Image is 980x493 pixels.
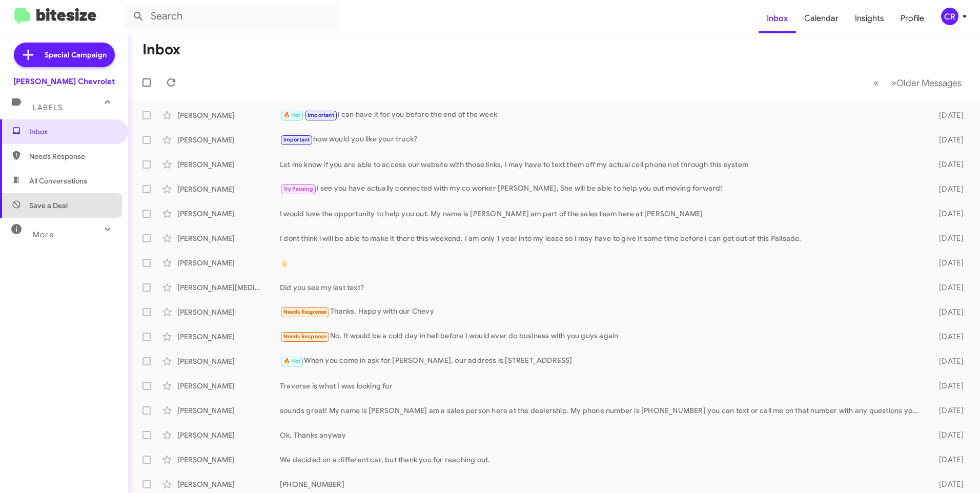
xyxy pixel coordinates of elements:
[177,110,280,120] div: [PERSON_NAME]
[177,184,280,194] div: [PERSON_NAME]
[923,405,972,416] div: [DATE]
[892,4,932,33] a: Profile
[885,72,968,93] button: Next
[923,282,972,293] div: [DATE]
[29,176,87,186] span: All Conversations
[283,136,310,143] span: Important
[923,233,972,243] div: [DATE]
[932,8,969,25] button: CR
[33,230,54,239] span: More
[283,309,327,315] span: Needs Response
[177,455,280,465] div: [PERSON_NAME]
[29,200,68,211] span: Save a Deal
[896,77,962,89] span: Older Messages
[923,159,972,170] div: [DATE]
[923,381,972,391] div: [DATE]
[177,356,280,366] div: [PERSON_NAME]
[280,183,923,195] div: I see you have actually connected with my co worker [PERSON_NAME], She will be able to help you o...
[941,8,958,25] div: CR
[280,159,923,170] div: Let me know if you are able to access our website with those links, I may have to text them off m...
[923,110,972,120] div: [DATE]
[280,258,923,268] div: 🖕
[280,282,923,293] div: Did you see my last text?
[280,306,923,318] div: Thanks. Happy with our Chevy
[923,356,972,366] div: [DATE]
[923,135,972,145] div: [DATE]
[283,333,327,340] span: Needs Response
[177,209,280,219] div: [PERSON_NAME]
[923,184,972,194] div: [DATE]
[867,72,885,93] button: Previous
[280,209,923,219] div: I would love the opportunity to help you out. My name is [PERSON_NAME] am part of the sales team ...
[280,430,923,440] div: Ok. Thanks anyway
[177,282,280,293] div: [PERSON_NAME][MEDICAL_DATA]
[124,4,339,29] input: Search
[796,4,847,33] a: Calendar
[29,127,116,137] span: Inbox
[847,4,892,33] a: Insights
[283,186,313,192] span: Try Pausing
[280,109,923,121] div: I can have it for you before the end of the week
[923,307,972,317] div: [DATE]
[923,209,972,219] div: [DATE]
[868,72,968,93] nav: Page navigation example
[280,134,923,146] div: how would you like your truck?
[923,332,972,342] div: [DATE]
[177,405,280,416] div: [PERSON_NAME]
[177,233,280,243] div: [PERSON_NAME]
[923,455,972,465] div: [DATE]
[142,42,180,58] h1: Inbox
[873,76,879,89] span: «
[280,405,923,416] div: sounds great! My name is [PERSON_NAME] am a sales person here at the dealership. My phone number ...
[923,430,972,440] div: [DATE]
[177,381,280,391] div: [PERSON_NAME]
[177,307,280,317] div: [PERSON_NAME]
[14,43,115,67] a: Special Campaign
[923,479,972,489] div: [DATE]
[177,332,280,342] div: [PERSON_NAME]
[923,258,972,268] div: [DATE]
[177,479,280,489] div: [PERSON_NAME]
[280,479,923,489] div: [PHONE_NUMBER]
[759,4,796,33] a: Inbox
[283,112,301,118] span: 🔥 Hot
[177,430,280,440] div: [PERSON_NAME]
[13,76,115,87] div: [PERSON_NAME] Chevrolet
[280,331,923,342] div: No. It would be a cold day in hell before I would ever do business with you guys again
[45,50,107,60] span: Special Campaign
[280,355,923,367] div: When you come in ask for [PERSON_NAME], our address is [STREET_ADDRESS]
[33,103,63,112] span: Labels
[177,135,280,145] div: [PERSON_NAME]
[308,112,334,118] span: Important
[29,151,116,161] span: Needs Response
[280,381,923,391] div: Traverse is what I was looking for
[280,455,923,465] div: We decided on a different car, but thank you for reaching out.
[177,258,280,268] div: [PERSON_NAME]
[283,358,301,364] span: 🔥 Hot
[177,159,280,170] div: [PERSON_NAME]
[280,233,923,243] div: I dont think i will be able to make it there this weekend. I am only 1 year into my lease so I ma...
[891,76,896,89] span: »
